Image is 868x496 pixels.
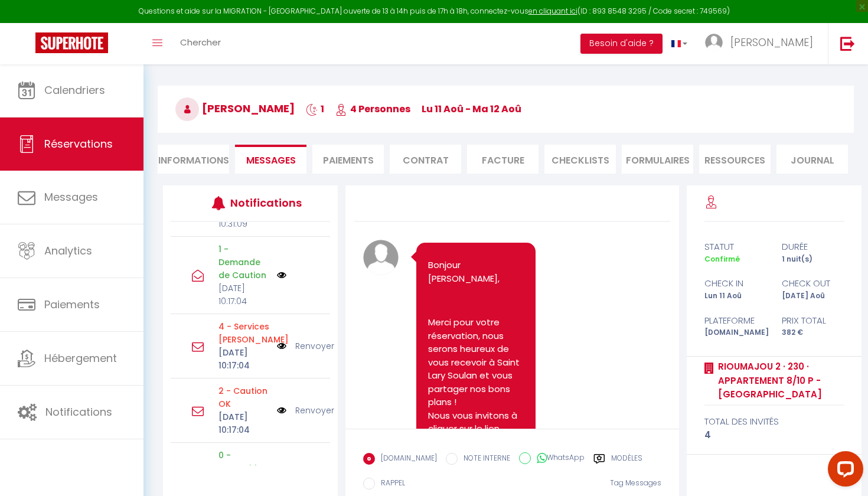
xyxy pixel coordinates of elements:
li: CHECKLISTS [544,145,616,174]
li: Paiements [312,145,384,174]
span: Analytics [44,243,92,258]
span: 4 Personnes [335,102,410,116]
label: WhatsApp [531,452,585,465]
a: ... [PERSON_NAME] [696,23,828,64]
p: [DATE] 10:17:04 [218,410,269,436]
a: Renvoyer [295,340,334,353]
li: Ressources [699,145,771,174]
li: Informations [158,145,229,174]
p: Motif d'échec d'envoi [218,320,269,346]
p: [DATE] 10:17:04 [218,346,269,372]
li: Contrat [390,145,461,174]
img: logout [840,36,855,51]
img: Super Booking [35,32,108,53]
p: Bonjour [PERSON_NAME], [428,259,524,285]
div: durée [774,240,851,254]
div: 4 [704,428,844,442]
div: check in [697,276,774,291]
span: Hébergement [44,351,117,366]
span: Messages [44,190,98,204]
img: avatar.png [363,240,399,275]
img: ... [705,34,723,51]
img: NO IMAGE [277,340,286,353]
div: statut [697,240,774,254]
a: Chercher [171,23,230,64]
div: 382 € [774,327,851,338]
span: Calendriers [44,83,105,97]
img: NO IMAGE [277,270,286,280]
li: FORMULAIRES [622,145,693,174]
img: NO IMAGE [277,404,286,417]
h3: Notifications [230,190,296,216]
span: [PERSON_NAME] [175,101,295,116]
a: en cliquant ici [528,6,577,16]
p: [DATE] 10:17:04 [218,282,269,308]
div: total des invités [704,415,844,429]
span: Messages [246,154,296,167]
div: Lun 11 Aoû [697,291,774,302]
span: Réservations [44,136,113,151]
div: check out [774,276,851,291]
p: Motif d'échec d'envoi [218,384,269,410]
span: lu 11 Aoû - ma 12 Aoû [422,102,521,116]
span: Chercher [180,36,221,48]
p: 1 - Demande de Caution [218,243,269,282]
div: Plateforme [697,314,774,328]
a: Rioumajou 2 · 230 · Appartement 8/10 p - [GEOGRAPHIC_DATA] [714,360,844,402]
span: Notifications [45,404,112,419]
iframe: LiveChat chat widget [818,446,868,496]
span: Confirmé [704,254,740,264]
label: Modèles [611,453,642,468]
label: [DOMAIN_NAME] [375,453,437,466]
span: 1 [306,102,324,116]
div: [DOMAIN_NAME] [697,327,774,338]
a: Renvoyer [295,404,334,417]
div: [DATE] Aoû [774,291,851,302]
span: Paiements [44,297,100,312]
label: RAPPEL [375,478,405,491]
li: Facture [467,145,539,174]
li: Journal [776,145,848,174]
span: Tag Messages [610,478,661,488]
span: [PERSON_NAME] [730,35,813,50]
div: 1 nuit(s) [774,254,851,265]
button: Besoin d'aide ? [580,34,663,54]
label: NOTE INTERNE [458,453,510,466]
div: Prix total [774,314,851,328]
